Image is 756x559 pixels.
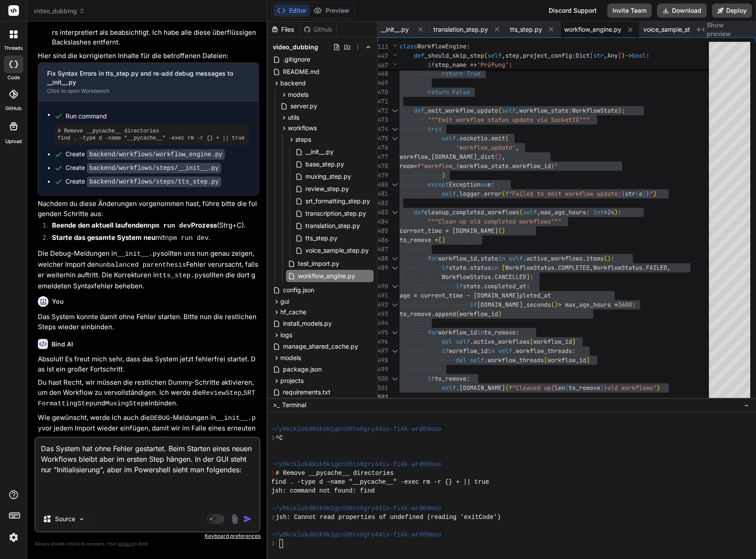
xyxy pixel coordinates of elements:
span: utils [288,113,299,122]
span: step_name == [435,61,477,69]
span: : [530,273,533,281]
span: : [572,347,576,355]
span: ( [551,301,554,309]
code: __init__.py [117,250,161,258]
div: Click to open Workbench [47,88,235,95]
span: : [491,180,495,188]
span: : [572,51,576,59]
span: state.status [449,264,491,272]
div: 476 [378,143,388,152]
span: " [650,190,653,198]
span: : [646,51,650,59]
div: 493 [378,309,388,319]
div: Click to collapse the range. [389,374,400,383]
span: package.json [282,364,323,375]
span: if [428,375,435,382]
span: workflow_id [459,310,498,318]
span: in [488,347,495,355]
span: .workflow_threads [484,356,544,364]
span: } [551,162,554,170]
button: Preview [310,4,353,17]
span: str [593,51,604,59]
div: Click to collapse the range. [389,300,400,309]
span: for [428,254,438,262]
div: 492 [378,300,388,309]
span: hf_cache [280,308,306,316]
span: def [414,51,424,59]
span: install_models.py [282,318,333,329]
span: : [621,107,625,114]
span: str [625,190,635,198]
div: 468 [378,69,388,78]
button: Fix Syntax Errors in tts_step.py and re-add debug messages to __init__.pyClick to open Workbench [38,63,244,101]
span: : [611,254,614,262]
span: 467 [378,61,388,70]
div: Create [66,177,221,186]
label: GitHub [5,105,22,112]
span: .workflow_threads [512,347,572,355]
span: _emit_workflow_update [424,107,498,114]
p: Absolut! Es freut mich sehr, dass das System jetzt fehlerfrei startet. Das ist ein großer Fortsch... [38,354,259,374]
span: muxing_step.py [305,171,352,182]
span: Exception [449,180,481,188]
span: f"workflow_ [417,162,456,170]
span: ) [502,227,505,235]
span: translation_step.py [305,221,361,231]
span: review_step.py [305,184,350,194]
div: 475 [378,134,388,143]
span: in [491,264,498,272]
span: current_time = [DOMAIN_NAME] [400,227,498,235]
span: 113 [378,42,388,51]
span: if [428,61,435,69]
div: Files [268,25,300,34]
span: int [593,208,604,216]
div: 487 [378,245,388,254]
span: 'Prüfung' [477,61,509,69]
img: icon [243,515,252,523]
h6: You [52,297,64,306]
strong: Starte das gesamte System neu [52,233,155,242]
div: 494 [378,319,388,328]
span: : [632,301,635,309]
div: 469 [378,78,388,88]
div: 499 [378,365,388,374]
span: config.json [282,285,315,295]
span: : [516,328,519,336]
div: 470 [378,88,388,97]
span: ( [495,153,498,161]
span: ) [554,301,558,309]
span: self [502,107,516,114]
span: , [519,51,523,59]
p: Nachdem du diese Änderungen vorgenommen hast, führe bitte die folgenden Schritte aus: [38,199,259,219]
span: self [442,190,456,198]
span: self [470,356,484,364]
span: ( [505,384,509,392]
span: ) [642,190,646,198]
div: 477 [378,152,388,162]
div: 498 [378,356,388,365]
span: voice_sample_step.py [305,245,370,256]
span: { [456,162,459,170]
div: Click to collapse the range. [389,125,400,134]
li: mit . [45,233,259,245]
span: _should_skip_step [424,51,484,59]
span: workflow_id [547,356,586,364]
div: 500 [378,374,388,383]
span: video_dubbing [33,7,85,15]
span: ( [498,107,502,114]
div: Click to collapse the range. [389,254,400,263]
span: for [428,328,438,336]
span: [DOMAIN_NAME]_seconds [477,301,551,309]
span: .socketio.emit [456,134,505,142]
div: 480 [378,180,388,189]
div: 486 [378,235,388,245]
div: Create [66,163,221,173]
span: : [569,107,572,114]
span: ) [498,153,502,161]
span: workflows [288,124,317,132]
span: video_dubbing [273,43,318,51]
span: pleted_at [519,291,551,299]
span: } [646,190,650,198]
span: in [477,328,484,336]
button: Download [657,4,707,18]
